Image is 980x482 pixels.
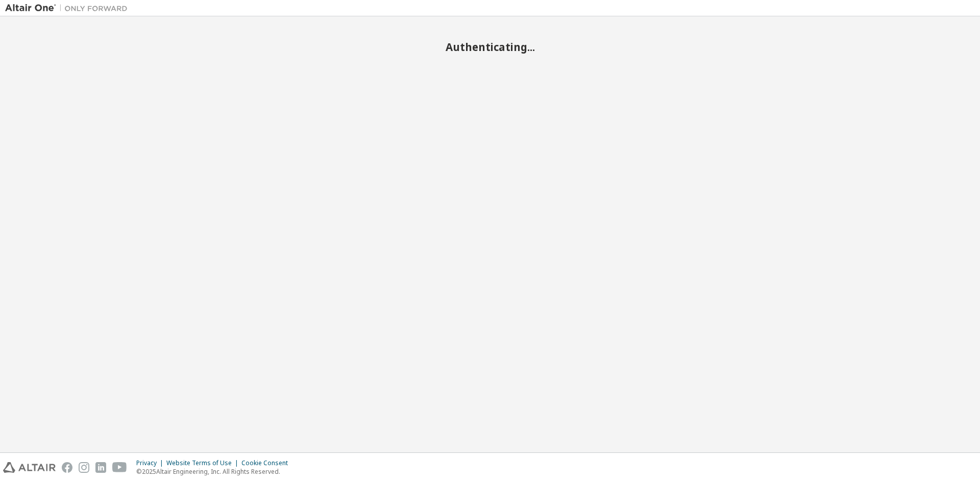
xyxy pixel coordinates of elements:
[136,467,294,476] p: © 2025 Altair Engineering, Inc. All Rights Reserved.
[95,462,106,473] img: linkedin.svg
[3,462,56,473] img: altair_logo.svg
[62,462,72,473] img: facebook.svg
[166,459,241,467] div: Website Terms of Use
[112,462,127,473] img: youtube.svg
[241,459,294,467] div: Cookie Consent
[5,3,133,13] img: Altair One
[136,459,166,467] div: Privacy
[5,40,975,54] h2: Authenticating...
[79,462,89,473] img: instagram.svg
